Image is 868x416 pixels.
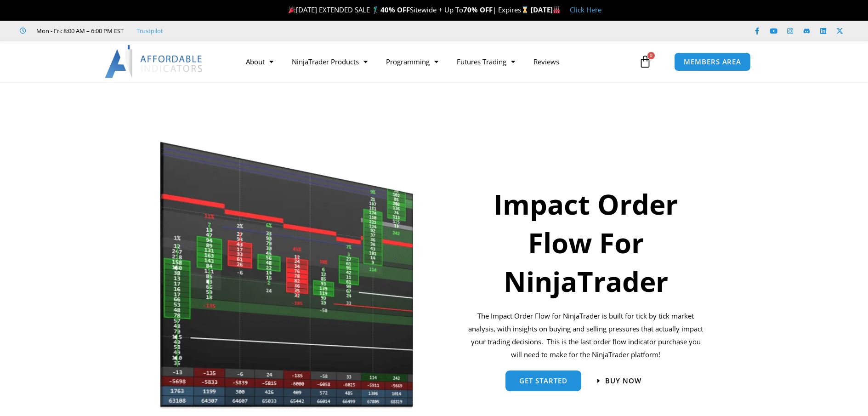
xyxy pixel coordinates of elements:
span: MEMBERS AREA [684,58,741,65]
a: NinjaTrader Products [283,51,377,72]
span: get started [519,377,567,384]
img: LogoAI | Affordable Indicators – NinjaTrader [105,45,204,78]
span: Mon - Fri: 8:00 AM – 6:00 PM EST [34,25,124,36]
a: About [237,51,283,72]
img: ⌛ [522,6,528,13]
img: 🏭 [553,6,560,13]
a: MEMBERS AREA [674,52,751,71]
nav: Menu [237,51,636,72]
a: Futures Trading [448,51,524,72]
a: Buy now [597,377,641,384]
strong: 70% OFF [463,5,493,14]
a: 0 [625,48,665,75]
span: [DATE] EXTENDED SALE 🏌️‍♂️ Sitewide + Up To | Expires [286,5,531,14]
span: 0 [647,52,655,59]
a: Click Here [570,5,601,14]
a: Trustpilot [136,25,163,36]
a: get started [505,370,581,391]
h1: Impact Order Flow For NinjaTrader [467,185,705,301]
strong: [DATE] [531,5,561,14]
a: Reviews [524,51,568,72]
img: Orderflow | Affordable Indicators – NinjaTrader [159,139,414,411]
img: 🎉 [289,6,295,13]
span: Buy now [605,377,641,384]
strong: 40% OFF [380,5,410,14]
a: Programming [377,51,448,72]
p: The Impact Order Flow for NinjaTrader is built for tick by tick market analysis, with insights on... [467,310,705,361]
